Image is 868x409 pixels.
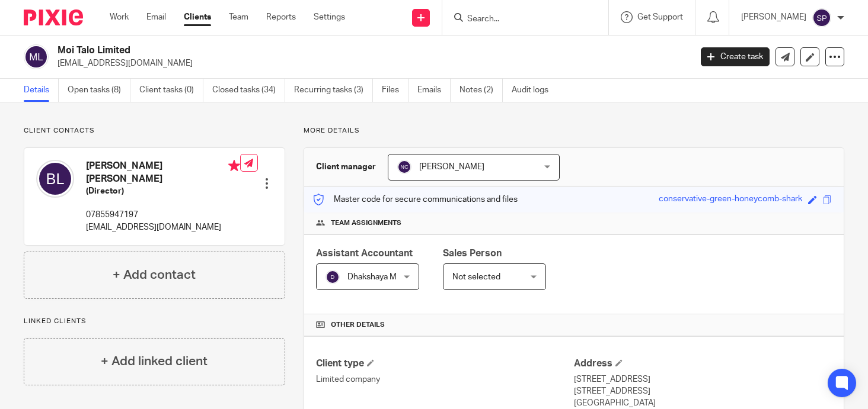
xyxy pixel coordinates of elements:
p: [GEOGRAPHIC_DATA] [574,397,832,409]
span: Assistant Accountant [316,249,413,258]
p: Client contacts [24,126,285,136]
i: Primary [228,160,240,172]
a: Files [382,79,409,102]
span: Team assignments [331,218,401,228]
span: Not selected [452,273,500,281]
img: svg%3E [325,270,340,284]
span: Dhakshaya M [347,273,397,281]
a: Open tasks (8) [68,79,130,102]
a: Recurring tasks (3) [294,79,373,102]
a: Details [24,79,59,102]
a: Emails [417,79,451,102]
h4: + Add contact [113,266,196,284]
a: Team [229,11,248,23]
a: Audit logs [512,79,557,102]
h2: Moi Talo Limited [58,44,558,57]
h4: Client type [316,358,574,370]
input: Search [466,14,573,25]
span: Other details [331,320,385,330]
p: [STREET_ADDRESS] [574,373,832,385]
a: Email [146,11,166,23]
a: Work [110,11,129,23]
h4: Address [574,358,832,370]
p: Master code for secure communications and files [313,194,518,205]
p: [EMAIL_ADDRESS][DOMAIN_NAME] [86,221,240,233]
h5: (Director) [86,185,240,197]
img: svg%3E [24,44,49,69]
img: svg%3E [397,160,411,174]
p: [STREET_ADDRESS] [574,385,832,397]
p: Limited company [316,373,574,385]
h4: [PERSON_NAME] [PERSON_NAME] [86,160,240,185]
a: Create task [701,47,770,66]
h4: + Add linked client [101,352,208,371]
p: 07855947197 [86,209,240,221]
img: svg%3E [812,8,831,27]
img: Pixie [24,9,83,25]
p: [PERSON_NAME] [741,11,806,23]
h3: Client manager [316,161,376,173]
span: Get Support [637,13,683,21]
span: [PERSON_NAME] [419,163,484,171]
a: Closed tasks (34) [212,79,285,102]
a: Clients [184,11,211,23]
span: Sales Person [443,249,502,258]
img: svg%3E [36,160,74,198]
p: More details [304,126,844,136]
p: Linked clients [24,317,285,326]
div: conservative-green-honeycomb-shark [659,193,802,207]
a: Reports [266,11,296,23]
a: Settings [314,11,345,23]
a: Client tasks (0) [139,79,203,102]
a: Notes (2) [459,79,503,102]
p: [EMAIL_ADDRESS][DOMAIN_NAME] [58,57,683,69]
